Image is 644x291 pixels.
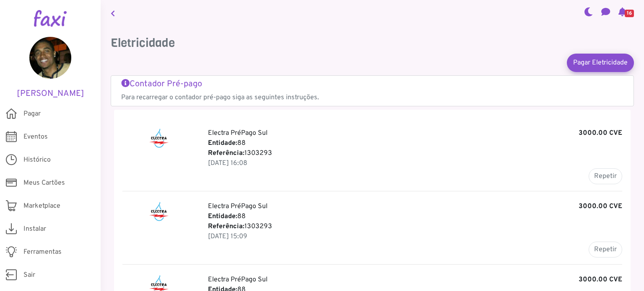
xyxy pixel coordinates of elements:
b: Entidade: [208,212,237,221]
span: Eventos [23,132,48,142]
b: 3000.00 CVE [579,201,622,211]
span: Sair [23,270,35,280]
p: 1303293 [208,221,622,232]
p: 88 [208,138,622,148]
img: Electra PréPago Sul [148,128,170,148]
p: Para recarregar o contador pré-pago siga as seguintes instruções. [121,93,623,103]
p: 25 Sep 2025, 17:08 [208,158,622,168]
span: Pagar [23,109,41,119]
span: Ferramentas [23,247,62,257]
p: 88 [208,211,622,221]
p: Electra PréPago Sul [208,201,622,211]
p: 1303293 [208,148,622,158]
b: 3000.00 CVE [579,275,622,285]
button: Repetir [589,168,622,184]
p: Electra PréPago Sul [208,128,622,138]
span: Marketplace [23,201,60,211]
p: Electra PréPago Sul [208,275,622,285]
img: Electra PréPago Sul [148,201,170,221]
h3: Eletricidade [111,36,634,50]
b: 3000.00 CVE [579,128,622,138]
p: 21 Aug 2025, 16:09 [208,232,622,242]
span: Instalar [23,224,46,234]
h5: Contador Pré-pago [121,79,623,89]
h5: [PERSON_NAME] [13,89,88,99]
span: Histórico [23,155,51,165]
a: Contador Pré-pago Para recarregar o contador pré-pago siga as seguintes instruções. [121,79,623,103]
b: Referência: [208,222,244,231]
span: Meus Cartões [23,178,65,188]
button: Repetir [589,242,622,258]
a: Pagar Eletricidade [567,54,634,72]
a: [PERSON_NAME] [13,37,88,99]
span: 16 [625,10,634,17]
b: Entidade: [208,139,237,147]
b: Referência: [208,149,244,157]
